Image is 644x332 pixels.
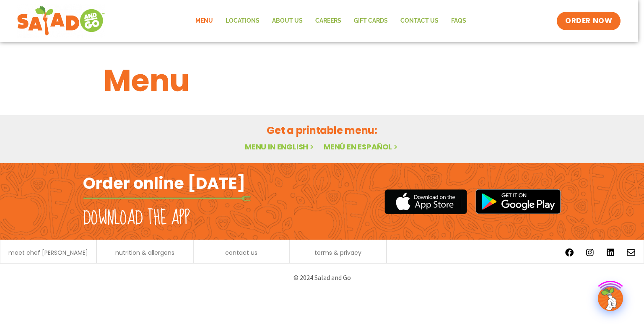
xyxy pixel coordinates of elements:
h2: Get a printable menu: [104,123,540,138]
a: nutrition & allergens [115,250,174,256]
a: Careers [309,11,348,31]
img: google_play [475,189,561,214]
a: ORDER NOW [557,12,621,30]
p: © 2024 Salad and Go [87,272,557,283]
a: meet chef [PERSON_NAME] [8,250,88,256]
a: Menu [189,11,219,31]
a: GIFT CARDS [348,11,394,31]
nav: Menu [189,11,473,31]
a: FAQs [445,11,473,31]
span: ORDER NOW [565,16,612,26]
img: new-SAG-logo-768×292 [17,4,105,38]
h1: Menu [104,58,540,103]
a: Menú en español [324,141,399,152]
a: contact us [225,250,257,256]
a: Menu in English [245,141,315,152]
h2: Download the app [83,207,190,230]
a: terms & privacy [314,250,361,256]
img: appstore [384,188,467,215]
a: Contact Us [394,11,445,31]
a: About Us [266,11,309,31]
a: Locations [219,11,266,31]
img: fork [83,196,251,201]
h2: Order online [DATE] [83,173,245,193]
